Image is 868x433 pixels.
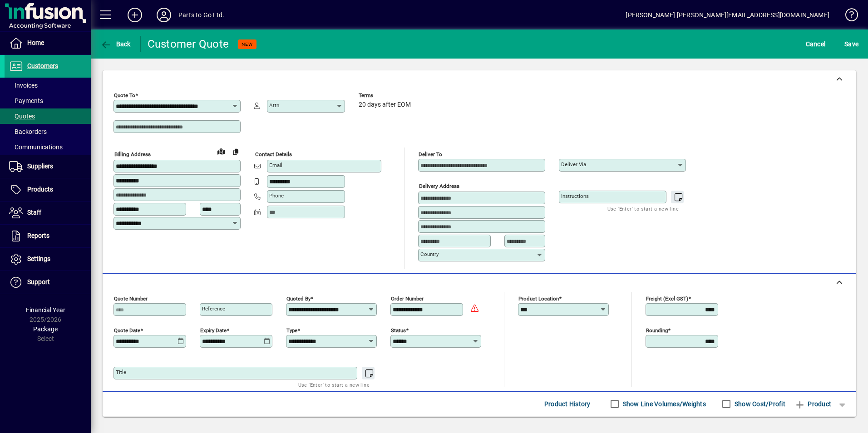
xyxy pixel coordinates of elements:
[91,36,141,52] app-page-header-button: Back
[607,203,679,214] mat-hint: Use 'Enter' to start a new line
[286,295,311,301] mat-label: Quoted by
[420,251,439,257] mat-label: Country
[5,178,91,201] a: Products
[5,139,91,155] a: Communications
[114,295,148,301] mat-label: Quote number
[9,128,47,135] span: Backorders
[269,192,284,199] mat-label: Phone
[242,41,253,47] span: NEW
[120,7,149,23] button: Add
[806,37,826,51] span: Cancel
[359,101,411,108] span: 20 days after EOM
[733,399,785,408] label: Show Cost/Profit
[844,40,848,48] span: S
[27,62,58,69] span: Customers
[5,124,91,139] a: Backorders
[5,155,91,178] a: Suppliers
[794,397,831,411] span: Product
[149,7,178,23] button: Profile
[544,397,591,411] span: Product History
[5,202,91,224] a: Staff
[621,399,706,408] label: Show Line Volumes/Weights
[269,162,282,168] mat-label: Email
[33,325,58,333] span: Package
[26,306,65,314] span: Financial Year
[5,248,91,271] a: Settings
[790,396,836,412] button: Product
[5,78,91,93] a: Invoices
[228,144,243,159] button: Copy to Delivery address
[842,36,861,52] button: Save
[391,327,406,333] mat-label: Status
[27,209,41,216] span: Staff
[844,37,858,51] span: ave
[541,396,594,412] button: Product History
[116,369,126,375] mat-label: Title
[419,151,442,157] mat-label: Deliver To
[646,295,688,301] mat-label: Freight (excl GST)
[178,8,225,22] div: Parts to Go Ltd.
[5,93,91,108] a: Payments
[27,39,44,46] span: Home
[626,8,829,22] div: [PERSON_NAME] [PERSON_NAME][EMAIL_ADDRESS][DOMAIN_NAME]
[148,37,229,51] div: Customer Quote
[269,102,279,108] mat-label: Attn
[298,379,370,390] mat-hint: Use 'Enter' to start a new line
[9,113,35,120] span: Quotes
[561,161,586,167] mat-label: Deliver via
[5,271,91,294] a: Support
[391,295,424,301] mat-label: Order number
[9,143,63,151] span: Communications
[286,327,297,333] mat-label: Type
[114,327,140,333] mat-label: Quote date
[200,327,227,333] mat-label: Expiry date
[98,36,133,52] button: Back
[5,32,91,54] a: Home
[9,97,43,104] span: Payments
[561,193,589,199] mat-label: Instructions
[518,295,559,301] mat-label: Product location
[202,305,225,312] mat-label: Reference
[27,278,50,285] span: Support
[5,225,91,247] a: Reports
[838,2,857,31] a: Knowledge Base
[5,108,91,124] a: Quotes
[646,327,668,333] mat-label: Rounding
[27,232,49,239] span: Reports
[27,186,53,193] span: Products
[214,144,228,158] a: View on map
[804,36,828,52] button: Cancel
[27,162,53,170] span: Suppliers
[27,255,50,262] span: Settings
[114,92,135,98] mat-label: Quote To
[100,40,131,48] span: Back
[359,93,413,98] span: Terms
[9,82,38,89] span: Invoices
